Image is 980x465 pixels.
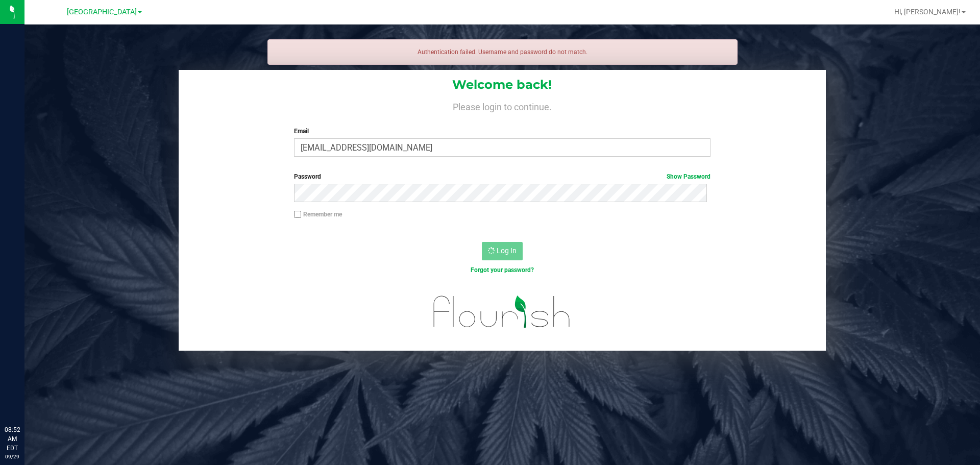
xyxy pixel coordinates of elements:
[294,211,301,218] input: Remember me
[179,100,826,112] h4: Please login to continue.
[67,8,137,16] span: [GEOGRAPHIC_DATA]
[471,266,534,274] a: Forgot your password?
[667,173,710,180] a: Show Password
[294,127,710,136] label: Email
[482,242,523,260] button: Log In
[267,39,738,65] div: Authentication failed. Username and password do not match.
[497,247,517,255] span: Log In
[421,286,583,338] img: flourish_logo.svg
[294,210,342,219] label: Remember me
[179,78,826,91] h1: Welcome back!
[5,425,20,453] p: 08:52 AM EDT
[294,173,321,180] span: Password
[5,453,20,460] p: 09/29
[894,8,961,16] span: Hi, [PERSON_NAME]!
